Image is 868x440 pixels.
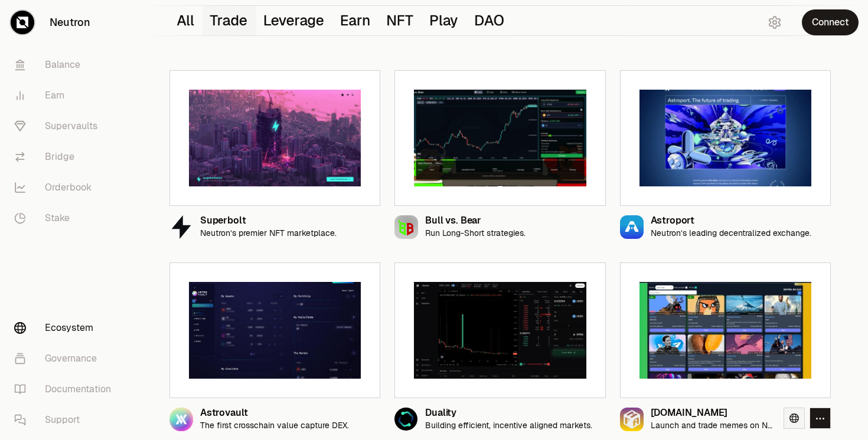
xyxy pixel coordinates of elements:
[414,90,586,186] img: Bull vs. Bear preview image
[425,408,592,418] div: Duality
[200,408,349,418] div: Astrovault
[379,6,422,35] button: NFT
[802,9,859,35] button: Connect
[5,405,128,435] a: Support
[189,282,361,379] img: Astrovault preview image
[200,421,349,431] p: The first crosschain value capture DEX.
[169,6,203,35] button: All
[5,374,128,405] a: Documentation
[5,203,128,234] a: Stake
[422,6,467,35] button: Play
[651,216,811,226] div: Astroport
[333,6,379,35] button: Earn
[5,80,128,111] a: Earn
[414,282,586,379] img: Duality preview image
[5,50,128,80] a: Balance
[639,282,811,379] img: NFA.zone preview image
[5,313,128,343] a: Ecosystem
[203,6,256,35] button: Trade
[425,421,592,431] p: Building efficient, incentive aligned markets.
[5,343,128,374] a: Governance
[651,228,811,238] p: Neutron’s leading decentralized exchange.
[5,111,128,142] a: Supervaults
[467,6,513,35] button: DAO
[189,90,361,186] img: Superbolt preview image
[5,142,128,172] a: Bridge
[425,216,526,226] div: Bull vs. Bear
[651,408,774,418] div: [DOMAIN_NAME]
[425,228,526,238] p: Run Long-Short strategies.
[200,228,337,238] p: Neutron’s premier NFT marketplace.
[256,6,332,35] button: Leverage
[200,216,337,226] div: Superbolt
[651,421,774,431] p: Launch and trade memes on Neutron.
[639,90,811,186] img: Astroport preview image
[5,172,128,203] a: Orderbook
